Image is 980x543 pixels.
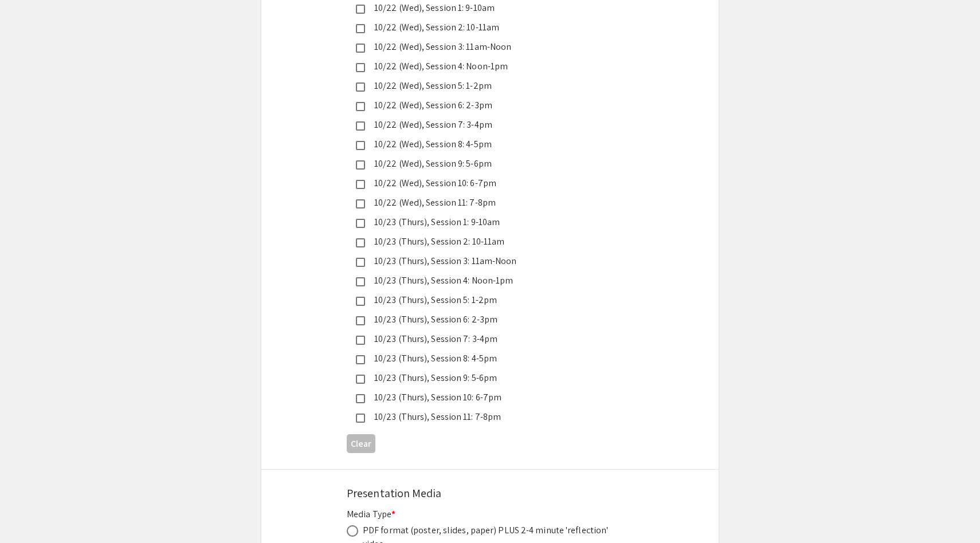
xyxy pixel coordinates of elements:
div: 10/23 (Thurs), Session 10: 6-7pm [365,391,606,404]
div: 10/22 (Wed), Session 3: 11am-Noon [365,40,606,54]
div: 10/22 (Wed), Session 11: 7-8pm [365,196,606,210]
div: 10/23 (Thurs), Session 3: 11am-Noon [365,254,606,268]
iframe: Chat [9,491,49,534]
div: 10/22 (Wed), Session 7: 3-4pm [365,118,606,132]
div: 10/22 (Wed), Session 1: 9-10am [365,1,606,15]
div: 10/22 (Wed), Session 8: 4-5pm [365,137,606,151]
div: 10/23 (Thurs), Session 8: 4-5pm [365,352,606,365]
div: 10/22 (Wed), Session 6: 2-3pm [365,99,606,112]
div: 10/22 (Wed), Session 2: 10-11am [365,21,606,34]
div: 10/22 (Wed), Session 5: 1-2pm [365,79,606,93]
div: 10/22 (Wed), Session 10: 6-7pm [365,176,606,190]
mat-label: Media Type [347,508,395,520]
div: 10/23 (Thurs), Session 5: 1-2pm [365,293,606,307]
div: 10/22 (Wed), Session 9: 5-6pm [365,157,606,171]
div: 10/23 (Thurs), Session 9: 5-6pm [365,371,606,385]
div: 10/23 (Thurs), Session 1: 9-10am [365,215,606,229]
div: 10/23 (Thurs), Session 4: Noon-1pm [365,274,606,288]
button: Clear [347,434,375,453]
div: 10/23 (Thurs), Session 11: 7-8pm [365,410,606,424]
div: 10/22 (Wed), Session 4: Noon-1pm [365,60,606,73]
div: 10/23 (Thurs), Session 2: 10-11am [365,235,606,249]
div: Presentation Media [347,485,633,502]
div: 10/23 (Thurs), Session 7: 3-4pm [365,332,606,346]
div: 10/23 (Thurs), Session 6: 2-3pm [365,313,606,326]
